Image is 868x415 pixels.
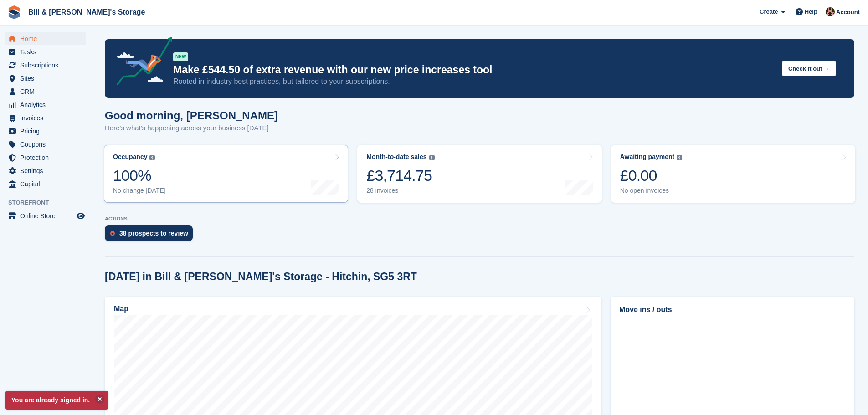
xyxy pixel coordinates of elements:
[105,123,278,133] p: Here's what's happening across your business [DATE]
[5,125,86,138] a: menu
[105,216,854,222] p: ACTIONS
[760,7,778,16] span: Create
[5,59,86,72] a: menu
[366,166,434,185] div: £3,714.75
[611,145,855,203] a: Awaiting payment £0.00 No open invoices
[20,59,75,72] span: Subscriptions
[149,155,155,160] img: icon-info-grey-7440780725fd019a000dd9b08b2336e03edf1995a4989e88bcd33f0948082b44.svg
[620,187,683,195] div: No open invoices
[20,178,75,190] span: Capital
[20,46,75,58] span: Tasks
[113,187,166,195] div: No change [DATE]
[20,164,75,177] span: Settings
[20,32,75,45] span: Home
[677,155,682,160] img: icon-info-grey-7440780725fd019a000dd9b08b2336e03edf1995a4989e88bcd33f0948082b44.svg
[826,7,835,16] img: Jack Bottesch
[357,145,601,203] a: Month-to-date sales £3,714.75 28 invoices
[20,151,75,164] span: Protection
[20,138,75,151] span: Coupons
[105,109,278,122] h1: Good morning, [PERSON_NAME]
[20,72,75,85] span: Sites
[8,198,91,207] span: Storefront
[114,305,128,313] h2: Map
[782,61,836,76] button: Check it out →
[5,138,86,151] a: menu
[5,72,86,85] a: menu
[113,153,147,161] div: Occupancy
[5,98,86,111] a: menu
[20,112,75,124] span: Invoices
[5,391,108,410] p: You are already signed in.
[20,98,75,111] span: Analytics
[836,8,860,17] span: Account
[619,304,846,315] h2: Move ins / outs
[5,112,86,124] a: menu
[105,225,197,246] a: 38 prospects to review
[75,210,86,221] a: Preview store
[20,85,75,98] span: CRM
[805,7,817,16] span: Help
[429,155,435,160] img: icon-info-grey-7440780725fd019a000dd9b08b2336e03edf1995a4989e88bcd33f0948082b44.svg
[20,210,75,222] span: Online Store
[5,178,86,190] a: menu
[5,151,86,164] a: menu
[620,153,675,161] div: Awaiting payment
[5,164,86,177] a: menu
[620,166,683,185] div: £0.00
[173,63,775,77] p: Make £544.50 of extra revenue with our new price increases tool
[109,37,173,89] img: price-adjustments-announcement-icon-8257ccfd72463d97f412b2fc003d46551f7dbcb40ab6d574587a9cd5c0d94...
[173,52,188,61] div: NEW
[173,77,775,87] p: Rooted in industry best practices, but tailored to your subscriptions.
[110,231,115,236] img: prospect-51fa495bee0391a8d652442698ab0144808aea92771e9ea1ae160a38d050c398.svg
[119,230,188,237] div: 38 prospects to review
[5,46,86,58] a: menu
[7,5,21,19] img: stora-icon-8386f47178a22dfd0bd8f6a31ec36ba5ce8667c1dd55bd0f319d3a0aa187defe.svg
[20,125,75,138] span: Pricing
[104,145,348,203] a: Occupancy 100% No change [DATE]
[5,32,86,45] a: menu
[366,187,434,195] div: 28 invoices
[105,271,417,283] h2: [DATE] in Bill & [PERSON_NAME]'s Storage - Hitchin, SG5 3RT
[366,153,426,161] div: Month-to-date sales
[5,210,86,222] a: menu
[25,5,149,20] a: Bill & [PERSON_NAME]'s Storage
[113,166,166,185] div: 100%
[5,85,86,98] a: menu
